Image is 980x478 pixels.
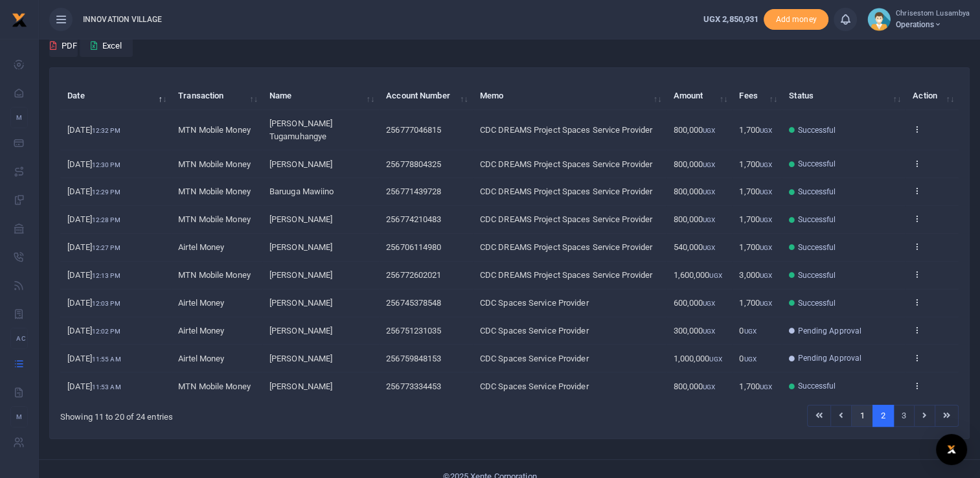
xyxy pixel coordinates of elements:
span: 256774210483 [386,214,441,224]
span: Airtel Money [178,242,224,252]
small: UGX [703,300,715,307]
span: Successful [797,186,836,198]
small: UGX [703,161,715,168]
th: Date: activate to sort column descending [60,82,171,110]
span: [DATE] [67,214,120,224]
small: UGX [760,383,772,391]
small: UGX [709,272,722,279]
span: Airtel Money [178,298,224,308]
small: 12:30 PM [92,161,120,168]
small: UGX [760,244,772,251]
small: UGX [703,216,715,223]
span: 256771439728 [386,187,441,196]
span: [PERSON_NAME] [269,354,332,363]
small: UGX [703,383,715,391]
small: UGX [760,127,772,134]
span: Pending Approval [797,352,861,364]
span: Successful [797,297,836,309]
span: 256777046815 [386,125,441,135]
span: 0 [739,354,756,363]
th: Account Number: activate to sort column ascending [379,82,473,110]
span: CDC Spaces Service Provider [480,381,589,391]
span: CDC Spaces Service Provider [480,298,589,308]
span: MTN Mobile Money [178,125,251,135]
th: Memo: activate to sort column ascending [473,82,667,110]
span: [DATE] [67,270,120,280]
span: UGX 2,850,931 [703,14,758,24]
span: CDC DREAMS Project Spaces Service Provider [480,159,652,169]
span: 800,000 [673,125,715,135]
span: [DATE] [67,326,120,336]
small: 12:02 PM [92,328,120,335]
span: 256772602021 [386,270,441,280]
span: MTN Mobile Money [178,159,251,169]
span: 1,700 [739,159,772,169]
span: 600,000 [673,298,715,308]
span: 800,000 [673,214,715,224]
span: 800,000 [673,159,715,169]
span: 1,700 [739,214,772,224]
th: Name: activate to sort column ascending [262,82,379,110]
span: 256706114980 [386,242,441,252]
small: UGX [760,272,772,279]
span: [PERSON_NAME] [269,298,332,308]
small: UGX [703,244,715,251]
th: Transaction: activate to sort column ascending [171,82,262,110]
span: Pending Approval [797,325,861,337]
button: Excel [80,35,133,57]
span: 1,000,000 [673,354,722,363]
span: MTN Mobile Money [178,187,251,196]
span: Successful [797,242,836,253]
span: 1,700 [739,187,772,196]
span: Airtel Money [178,326,224,336]
span: 1,700 [739,298,772,308]
a: 1 [851,405,872,427]
small: 12:03 PM [92,300,120,307]
span: 256778804325 [386,159,441,169]
span: CDC Spaces Service Provider [480,326,589,336]
span: 1,700 [739,381,772,391]
a: logo-small logo-large logo-large [12,14,27,24]
small: UGX [760,188,772,196]
span: Successful [797,124,836,136]
small: UGX [703,188,715,196]
a: UGX 2,850,931 [703,13,758,26]
span: [DATE] [67,298,120,308]
span: Add money [764,9,828,30]
span: 3,000 [739,270,772,280]
span: 1,600,000 [673,270,722,280]
span: 256751231035 [386,326,441,336]
a: Add money [764,14,828,23]
small: 11:55 AM [92,356,121,363]
span: CDC DREAMS Project Spaces Service Provider [480,270,652,280]
small: UGX [744,328,756,335]
div: Showing 11 to 20 of 24 entries [60,404,429,424]
small: 12:29 PM [92,188,120,196]
div: Open Intercom Messenger [936,434,967,465]
span: 800,000 [673,187,715,196]
span: 800,000 [673,381,715,391]
span: [DATE] [67,381,120,391]
span: Successful [797,158,836,170]
span: [DATE] [67,242,120,252]
span: MTN Mobile Money [178,381,251,391]
span: [DATE] [67,159,120,169]
li: Toup your wallet [764,9,828,30]
span: 256773334453 [386,381,441,391]
th: Amount: activate to sort column ascending [666,82,732,110]
span: INNOVATION VILLAGE [78,14,167,25]
small: UGX [760,300,772,307]
span: [PERSON_NAME] [269,326,332,336]
span: [PERSON_NAME] [269,242,332,252]
span: 256745378548 [386,298,441,308]
span: Successful [797,380,836,392]
span: CDC Spaces Service Provider [480,354,589,363]
span: 540,000 [673,242,715,252]
span: MTN Mobile Money [178,270,251,280]
span: [PERSON_NAME] Tugamuhangye [269,119,332,141]
small: UGX [709,356,722,363]
span: Successful [797,214,836,225]
span: CDC DREAMS Project Spaces Service Provider [480,125,652,135]
small: 12:32 PM [92,127,120,134]
span: [DATE] [67,125,120,135]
